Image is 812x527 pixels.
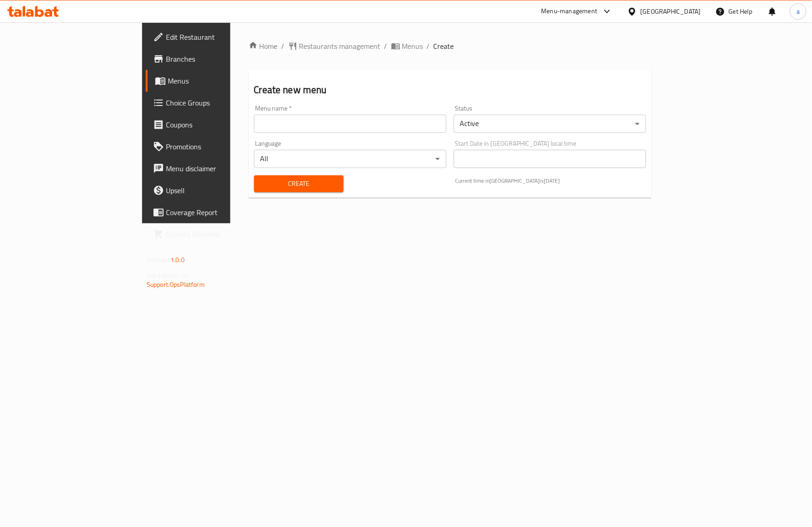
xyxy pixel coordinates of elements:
li: / [427,41,430,52]
span: Upsell [166,185,271,196]
span: 1.0.0 [170,254,185,266]
a: Branches [146,48,278,70]
a: Choice Groups [146,92,278,114]
span: Grocery Checklist [166,229,271,240]
span: Get support on: [147,269,189,281]
span: Menus [402,41,423,52]
span: Menu disclaimer [166,163,271,174]
span: Promotions [166,141,271,152]
a: Menus [391,41,423,52]
div: Active [454,115,646,133]
p: Current time in [GEOGRAPHIC_DATA] is [DATE] [456,177,646,185]
div: Menu-management [541,6,598,17]
a: Grocery Checklist [146,223,278,245]
input: Please enter Menu name [254,115,446,133]
a: Promotions [146,136,278,158]
span: Create [434,41,454,52]
span: Choice Groups [166,97,271,108]
a: Restaurants management [288,41,381,52]
a: Coupons [146,114,278,136]
span: Restaurants management [299,41,381,52]
a: Menus [146,70,278,92]
span: a [796,6,800,16]
span: Branches [166,53,271,64]
span: Menus [168,75,271,86]
span: Version: [147,254,169,266]
a: Upsell [146,179,278,201]
a: Coverage Report [146,201,278,223]
span: Edit Restaurant [166,32,271,42]
button: Create [254,175,344,192]
a: Menu disclaimer [146,158,278,179]
span: Create [261,178,337,190]
li: / [384,41,387,52]
a: Support.OpsPlatform [147,279,205,290]
h2: Create new menu [254,83,646,97]
div: All [254,150,446,168]
a: Edit Restaurant [146,26,278,48]
span: Coupons [166,119,271,130]
span: Coverage Report [166,207,271,218]
div: [GEOGRAPHIC_DATA] [641,6,701,16]
nav: breadcrumb [249,41,652,52]
li: / [281,41,285,52]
